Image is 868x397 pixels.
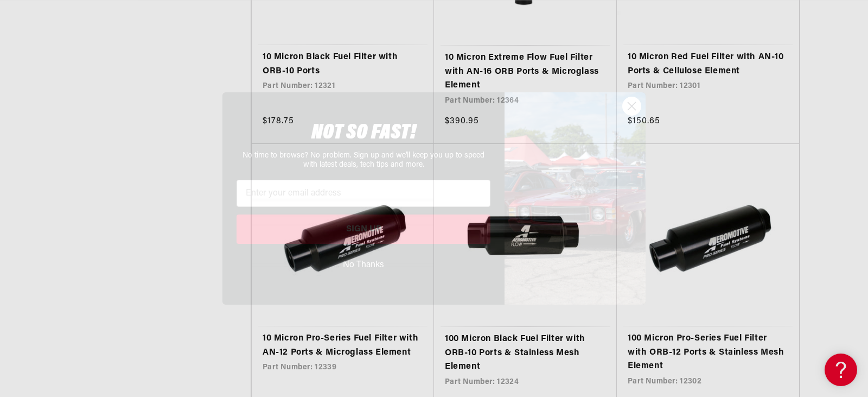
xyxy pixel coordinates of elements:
[237,255,490,275] button: No Thanks
[237,215,490,244] button: SIGN UP
[505,92,646,304] img: 85cdd541-2605-488b-b08c-a5ee7b438a35.jpeg
[242,152,484,169] span: No time to browse? No problem. Sign up and we'll keep you up to speed with latest deals, tech tip...
[622,97,641,116] button: Close dialog
[237,180,490,207] input: Enter your email address
[311,122,416,144] span: NOT SO FAST!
